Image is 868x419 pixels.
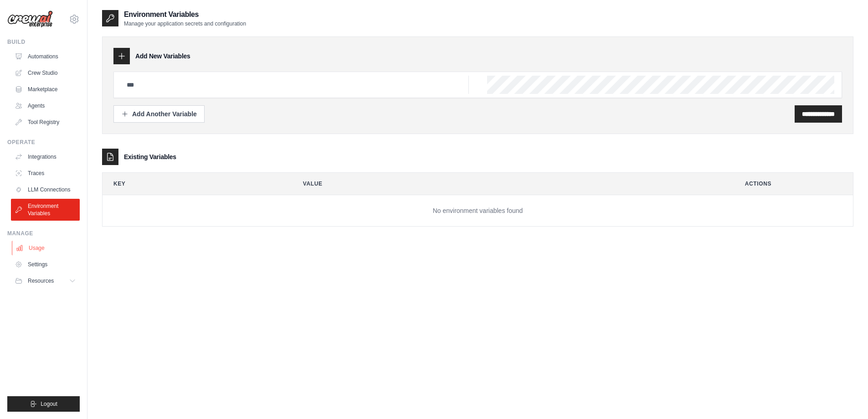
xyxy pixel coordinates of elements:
[124,9,246,20] h2: Environment Variables
[113,105,205,123] button: Add Another Variable
[7,38,80,46] div: Build
[135,52,190,61] h3: Add New Variables
[121,109,197,119] div: Add Another Variable
[12,241,81,255] a: Usage
[11,182,80,197] a: LLM Connections
[734,173,853,195] th: Actions
[41,400,57,408] span: Logout
[124,152,176,161] h3: Existing Variables
[28,277,54,285] span: Resources
[124,20,246,27] p: Manage your application secrets and configuration
[103,173,285,195] th: Key
[7,139,80,146] div: Operate
[7,10,53,28] img: Logo
[292,173,727,195] th: Value
[11,199,80,221] a: Environment Variables
[11,274,80,288] button: Resources
[11,150,80,164] a: Integrations
[11,257,80,272] a: Settings
[7,396,80,412] button: Logout
[103,195,853,227] td: No environment variables found
[11,66,80,80] a: Crew Studio
[11,49,80,64] a: Automations
[7,230,80,237] div: Manage
[11,166,80,181] a: Traces
[11,98,80,113] a: Agents
[11,82,80,97] a: Marketplace
[11,115,80,129] a: Tool Registry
